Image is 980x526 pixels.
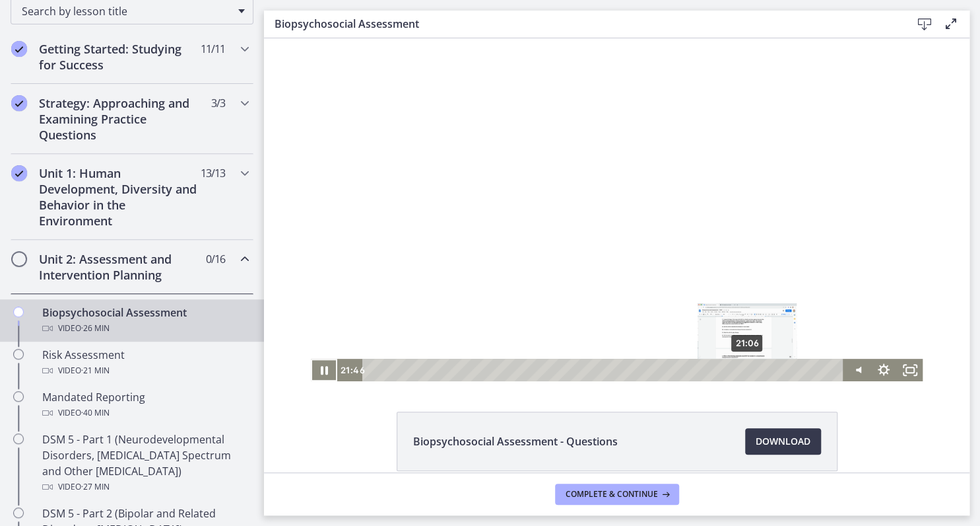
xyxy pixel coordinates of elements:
[211,95,225,111] span: 3 / 3
[42,389,248,421] div: Mandated Reporting
[81,320,110,336] span: · 26 min
[39,251,200,283] h2: Unit 2: Assessment and Intervention Planning
[39,41,200,73] h2: Getting Started: Studying for Success
[42,479,248,495] div: Video
[201,41,225,57] span: 11 / 11
[42,405,248,421] div: Video
[413,433,618,449] span: Biopsychosocial Assessment - Questions
[39,165,200,229] h2: Unit 1: Human Development, Diversity and Behavior in the Environment
[81,405,110,421] span: · 40 min
[632,320,659,343] button: Fullscreen
[42,363,248,379] div: Video
[11,95,27,111] i: Completed
[275,16,890,32] h3: Biopsychosocial Assessment
[81,363,110,379] span: · 21 min
[11,41,27,57] i: Completed
[579,320,606,343] button: Mute
[39,95,200,143] h2: Strategy: Approaching and Examining Practice Questions
[264,38,969,381] iframe: Video Lesson
[566,489,658,500] span: Complete & continue
[42,305,248,336] div: Biopsychosocial Assessment
[201,165,225,181] span: 13 / 13
[11,165,27,181] i: Completed
[555,484,679,505] button: Complete & continue
[206,251,225,267] span: 0 / 16
[606,320,632,343] button: Show settings menu
[42,432,248,495] div: DSM 5 - Part 1 (Neurodevelopmental Disorders, [MEDICAL_DATA] Spectrum and Other [MEDICAL_DATA])
[42,347,248,379] div: Risk Assessment
[745,428,821,455] a: Download
[22,4,232,19] span: Search by lesson title
[756,433,810,449] span: Download
[81,479,110,495] span: · 27 min
[42,320,248,336] div: Video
